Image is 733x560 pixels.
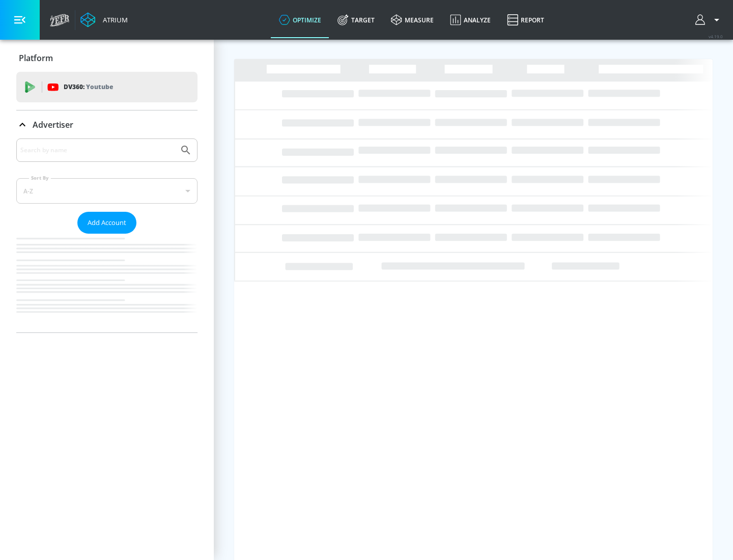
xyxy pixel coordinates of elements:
[80,12,128,27] a: Atrium
[77,212,136,234] button: Add Account
[16,178,198,204] div: A-Z
[86,81,113,92] p: Youtube
[16,138,198,332] div: Advertiser
[20,144,175,157] input: Search by name
[64,81,113,93] p: DV360:
[16,72,198,102] div: DV360: Youtube
[271,2,329,38] a: optimize
[383,2,442,38] a: measure
[709,34,723,39] span: v 4.19.0
[29,175,51,181] label: Sort By
[329,2,383,38] a: Target
[499,2,552,38] a: Report
[99,15,128,24] div: Atrium
[33,119,73,130] p: Advertiser
[16,44,198,72] div: Platform
[16,110,198,139] div: Advertiser
[19,52,53,64] p: Platform
[442,2,499,38] a: Analyze
[16,234,198,332] nav: list of Advertiser
[88,217,126,229] span: Add Account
